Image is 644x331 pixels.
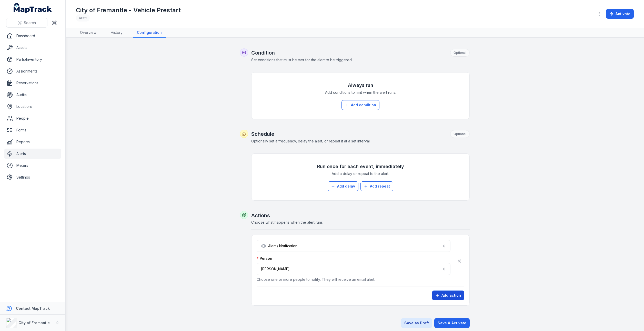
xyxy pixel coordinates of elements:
button: Add repeat [360,181,393,191]
strong: Contact MapTrack [16,306,50,311]
a: Parts/Inventory [4,54,61,65]
button: Activate [606,9,634,19]
span: Add conditions to limit when the alert runs. [325,90,396,95]
div: Draft [76,14,90,22]
a: Assignments [4,66,61,76]
span: Search [24,20,36,25]
a: Locations [4,101,61,112]
strong: City of Fremantle [18,320,50,325]
span: Choose what happens when the alert runs. [251,220,324,224]
h2: Actions [251,212,470,219]
a: Forms [4,125,61,135]
button: Add delay [328,181,358,191]
a: Overview [76,28,100,38]
button: Add action [432,291,464,300]
label: Person [257,256,272,261]
a: Dashboard [4,31,61,41]
button: Add condition [341,100,379,110]
div: Optional [450,130,470,138]
a: Assets [4,43,61,53]
h3: Always run [348,82,373,89]
a: Reservations [4,78,61,88]
a: History [107,28,127,38]
button: Save & Activate [434,318,470,328]
a: Configuration [133,28,166,38]
a: People [4,113,61,123]
span: Add a delay or repeat to the alert. [332,171,389,176]
button: [PERSON_NAME] [257,263,450,275]
a: Audits [4,90,61,100]
span: Set conditions that must be met for the alert to be triggered. [251,58,353,62]
button: Alert / Notifcation [257,240,450,252]
div: Optional [450,49,470,57]
p: Choose one or more people to notify. They will receive an email alert. [257,277,450,282]
h1: City of Fremantle - Vehicle Prestart [76,6,181,14]
a: Reports [4,137,61,147]
a: Settings [4,172,61,182]
a: Alerts [4,149,61,159]
button: Search [6,18,47,28]
a: Meters [4,160,61,171]
h2: Schedule [251,130,470,138]
h2: Condition [251,49,470,57]
a: MapTrack [14,3,52,13]
span: Optionally set a frequency, delay the alert, or repeat it at a set interval. [251,139,370,143]
h3: Run once for each event, immediately [317,163,404,170]
button: Save as Draft [401,318,432,328]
